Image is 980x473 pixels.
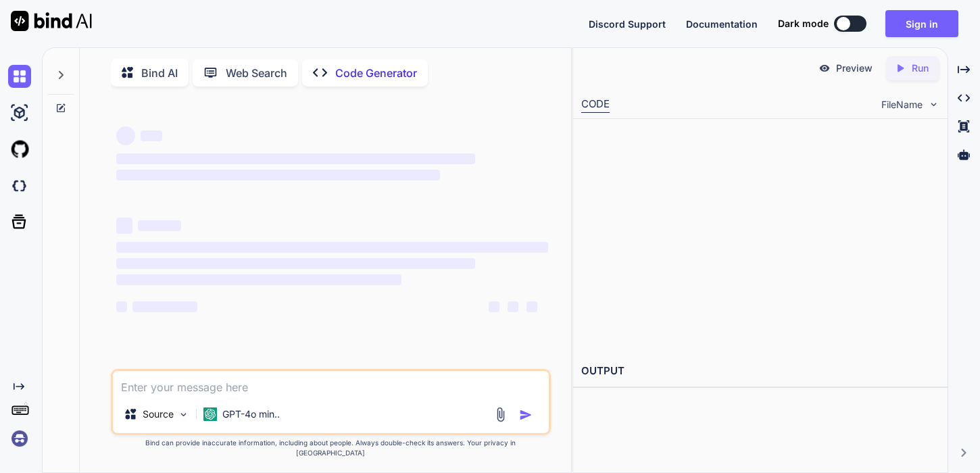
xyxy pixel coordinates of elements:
[116,218,132,234] span: ‌
[138,220,181,231] span: ‌
[143,407,174,421] p: Source
[836,61,873,75] p: Preview
[116,170,441,180] span: ‌
[573,355,947,387] h2: OUTPUT
[116,242,549,253] span: ‌
[8,101,31,124] img: ai-studio
[8,65,31,88] img: chat
[11,11,92,31] img: Bind AI
[8,138,31,161] img: githubLight
[116,274,401,285] span: ‌
[8,427,31,450] img: signin
[881,98,923,111] span: FileName
[141,130,162,141] span: ‌
[493,407,508,422] img: attachment
[489,301,499,312] span: ‌
[589,18,666,30] span: Discord Support
[928,99,939,110] img: chevron down
[141,65,178,81] p: Bind AI
[222,407,280,421] p: GPT-4o min..
[178,409,189,420] img: Pick Models
[116,126,135,145] span: ‌
[508,301,518,312] span: ‌
[526,301,537,312] span: ‌
[116,258,475,269] span: ‌
[116,301,127,312] span: ‌
[581,97,610,113] div: CODE
[132,301,197,312] span: ‌
[912,61,929,75] p: Run
[8,174,31,197] img: darkCloudIdeIcon
[116,153,475,164] span: ‌
[203,407,217,421] img: GPT-4o mini
[778,17,829,30] span: Dark mode
[111,438,552,458] p: Bind can provide inaccurate information, including about people. Always double-check its answers....
[589,17,666,31] button: Discord Support
[818,62,831,74] img: preview
[226,65,287,81] p: Web Search
[519,408,533,422] img: icon
[335,65,417,81] p: Code Generator
[686,18,758,30] span: Documentation
[885,10,958,37] button: Sign in
[686,17,758,31] button: Documentation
